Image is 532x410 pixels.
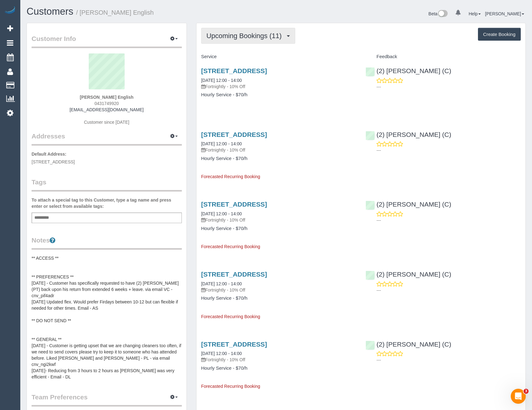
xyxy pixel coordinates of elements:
[201,244,260,249] span: Forecasted Recurring Booking
[376,147,521,153] p: ---
[201,141,242,146] a: [DATE] 12:00 - 14:00
[365,131,451,138] a: (2) [PERSON_NAME] (C)
[201,357,356,363] p: Fortnightly - 10% Off
[511,389,526,404] iframe: Intercom live chat
[32,159,75,164] span: [STREET_ADDRESS]
[524,389,529,394] span: 3
[201,281,242,286] a: [DATE] 12:00 - 14:00
[201,296,356,301] h4: Hourly Service - $70/h
[201,78,242,83] a: [DATE] 12:00 - 14:00
[478,28,521,41] button: Create Booking
[201,147,356,153] p: Fortnightly - 10% Off
[376,287,521,293] p: ---
[201,314,260,319] span: Forecasted Recurring Booking
[4,6,16,15] img: Automaid Logo
[32,197,182,209] label: To attach a special tag to this Customer, type a tag name and press enter or select from availabl...
[201,83,356,90] p: Fortnightly - 10% Off
[201,131,267,138] a: [STREET_ADDRESS]
[201,156,356,161] h4: Hourly Service - $70/h
[201,271,267,278] a: [STREET_ADDRESS]
[201,226,356,231] h4: Hourly Service - $70/h
[376,84,521,90] p: ---
[201,351,242,356] a: [DATE] 12:00 - 14:00
[206,32,285,40] span: Upcoming Bookings (11)
[76,9,154,16] small: / [PERSON_NAME] English
[201,341,267,348] a: [STREET_ADDRESS]
[201,217,356,223] p: Fortnightly - 10% Off
[469,11,481,16] a: Help
[201,366,356,371] h4: Hourly Service - $70/h
[201,67,267,74] a: [STREET_ADDRESS]
[437,10,448,18] img: New interface
[201,201,267,208] a: [STREET_ADDRESS]
[201,384,260,389] span: Forecasted Recurring Booking
[201,54,356,59] h4: Service
[201,28,295,44] button: Upcoming Bookings (11)
[376,357,521,363] p: ---
[32,392,182,407] legend: Team Preferences
[365,271,451,278] a: (2) [PERSON_NAME] (C)
[201,92,356,97] h4: Hourly Service - $70/h
[32,34,182,48] legend: Customer Info
[32,255,182,380] pre: ** ACCESS ** ** PREFERENCES ** [DATE] - Customer has specifically requested to have (2) [PERSON_N...
[365,341,451,348] a: (2) [PERSON_NAME] (C)
[376,217,521,223] p: ---
[27,6,73,17] a: Customers
[201,287,356,293] p: Fortnightly - 10% Off
[485,11,524,16] a: [PERSON_NAME]
[365,67,451,74] a: (2) [PERSON_NAME] (C)
[365,54,521,59] h4: Feedback
[32,151,67,157] label: Default Address:
[80,95,133,100] strong: [PERSON_NAME] English
[201,211,242,216] a: [DATE] 12:00 - 14:00
[365,201,451,208] a: (2) [PERSON_NAME] (C)
[429,11,448,16] a: Beta
[201,174,260,179] span: Forecasted Recurring Booking
[94,101,119,106] span: 0431749920
[32,177,182,192] legend: Tags
[84,120,129,125] span: Customer since [DATE]
[32,236,182,250] legend: Notes
[70,107,144,112] a: [EMAIL_ADDRESS][DOMAIN_NAME]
